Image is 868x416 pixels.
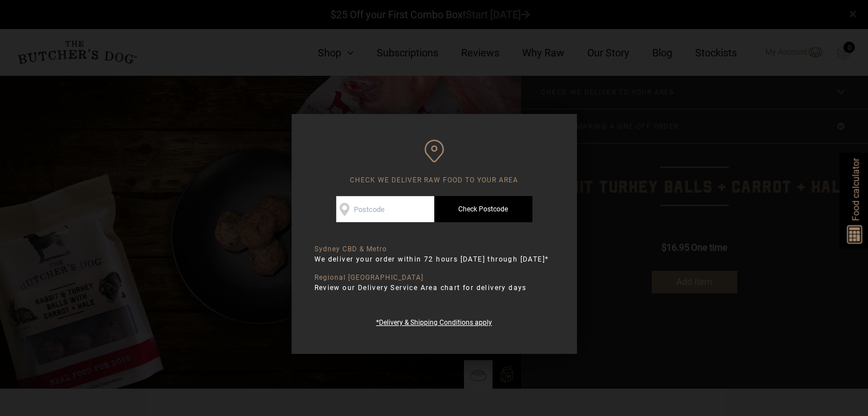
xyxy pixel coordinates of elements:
p: Review our Delivery Service Area chart for delivery days [314,282,554,293]
span: Food calculator [849,158,863,221]
a: *Delivery & Shipping Conditions apply [376,316,492,327]
a: Check Postcode [434,196,532,222]
p: We deliver your order within 72 hours [DATE] through [DATE]* [314,254,554,265]
p: Sydney CBD & Metro [314,245,554,254]
h6: CHECK WE DELIVER RAW FOOD TO YOUR AREA [314,140,554,185]
p: Regional [GEOGRAPHIC_DATA] [314,274,554,282]
input: Postcode [336,196,434,222]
